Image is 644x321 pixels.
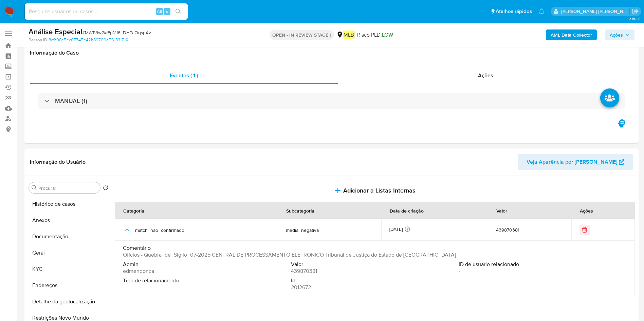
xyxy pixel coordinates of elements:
[30,159,86,165] h1: Informação do Usuário
[26,277,111,294] button: Endereços
[26,245,111,261] button: Geral
[527,154,617,170] span: Veja Aparência por [PERSON_NAME]
[26,261,111,277] button: KYC
[382,31,393,39] span: LOW
[551,29,592,40] b: AML Data Collector
[38,185,97,191] input: Procurar
[38,93,625,109] div: MANUAL (1)
[610,29,623,40] span: Ações
[26,228,111,245] button: Documentação
[170,72,198,79] span: Eventos ( 1 )
[270,30,334,40] p: OPEN - IN REVIEW STAGE I
[25,7,188,16] input: Pesquise usuários ou casos...
[26,212,111,228] button: Anexos
[539,8,545,14] a: Notificações
[496,8,532,15] span: Atalhos rápidos
[478,72,493,79] span: Ações
[632,8,639,15] a: Sair
[29,37,47,43] b: Person ID
[605,29,634,40] button: Ações
[55,97,87,105] h3: MANUAL (1)
[171,7,185,16] button: search-icon
[82,29,151,36] span: # MW1VlwGaEpM16LDHTaOqspAv
[546,29,597,40] button: AML Data Collector
[49,37,128,43] a: 8efc98e5ec67745e42b89760e5618317
[26,196,111,212] button: Histórico de casos
[29,26,82,37] b: Análise Especial
[30,49,633,56] h1: Informação do Caso
[157,8,162,15] span: Alt
[343,31,354,39] em: MLB
[518,154,633,170] button: Veja Aparência por [PERSON_NAME]
[32,185,37,190] button: Procurar
[357,31,393,39] span: Risco PLD:
[166,8,168,15] span: s
[103,185,108,193] button: Retornar ao pedido padrão
[561,8,630,15] p: juliane.miranda@mercadolivre.com
[26,294,111,310] button: Detalhe da geolocalização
